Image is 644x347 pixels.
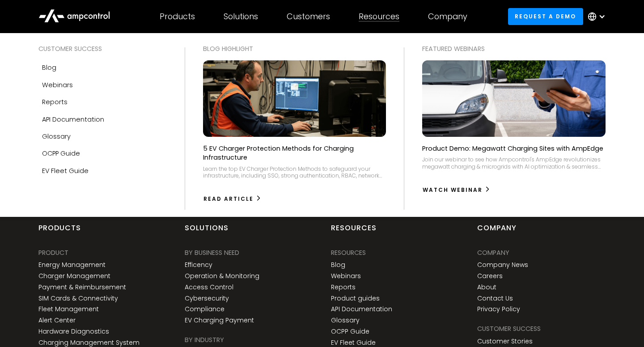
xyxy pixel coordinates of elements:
[38,76,167,93] a: Webinars
[38,44,167,54] div: Customer success
[185,295,229,302] a: Cybersecurity
[477,261,528,269] a: Company News
[477,272,503,280] a: Careers
[38,248,68,258] div: PRODUCT
[359,12,399,21] div: Resources
[185,272,259,280] a: Operation & Monitoring
[38,128,167,145] a: Glossary
[477,305,520,313] a: Privacy Policy
[38,93,167,110] a: Reports
[38,111,167,128] a: API Documentation
[422,183,491,197] a: watch webinar
[42,97,68,107] div: Reports
[287,12,330,21] div: Customers
[331,328,369,335] a: OCPP Guide
[331,317,360,324] a: Glossary
[38,339,140,347] a: Charging Management System
[423,186,483,194] div: watch webinar
[42,148,80,158] div: OCPP Guide
[477,324,541,334] div: Customer success
[38,305,99,313] a: Fleet Management
[203,192,262,206] a: Read Article
[38,162,167,179] a: EV Fleet Guide
[42,63,56,72] div: Blog
[185,223,229,240] div: Solutions
[42,80,73,90] div: Webinars
[224,12,258,21] div: Solutions
[477,223,517,240] div: Company
[203,144,386,162] p: 5 EV Charger Protection Methods for Charging Infrastructure
[203,165,386,179] div: Learn the top EV Charger Protection Methods to safeguard your infrastructure, including SSO, stro...
[38,223,81,240] div: products
[428,12,467,21] div: Company
[331,261,345,269] a: Blog
[38,295,118,302] a: SIM Cards & Connectivity
[185,261,212,269] a: Efficency
[185,284,233,291] a: Access Control
[422,156,605,170] div: Join our webinar to see how Ampcontrol's AmpEdge revolutionizes megawatt charging & microgrids wi...
[331,284,356,291] a: Reports
[331,248,366,258] div: Resources
[422,44,605,54] div: Featured webinars
[508,8,583,25] a: Request a demo
[38,145,167,162] a: OCPP Guide
[42,131,71,141] div: Glossary
[203,195,254,203] div: Read Article
[331,223,377,240] div: Resources
[331,272,361,280] a: Webinars
[203,44,386,54] div: Blog Highlight
[331,339,376,347] a: EV Fleet Guide
[38,328,109,335] a: Hardware Diagnostics
[477,284,496,291] a: About
[160,12,195,21] div: Products
[185,317,254,324] a: EV Charging Payment
[38,59,167,76] a: Blog
[38,317,76,324] a: Alert Center
[331,295,380,302] a: Product guides
[38,261,106,269] a: Energy Management
[477,338,533,345] a: Customer Stories
[38,284,126,291] a: Payment & Reimbursement
[422,144,603,153] p: Product Demo: Megawatt Charging Sites with AmpEdge
[42,166,89,176] div: EV Fleet Guide
[477,295,513,302] a: Contact Us
[331,305,392,313] a: API Documentation
[185,335,224,345] div: BY INDUSTRY
[477,248,509,258] div: Company
[42,114,104,124] div: API Documentation
[185,248,239,258] div: BY BUSINESS NEED
[38,272,110,280] a: Charger Management
[185,305,225,313] a: Compliance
